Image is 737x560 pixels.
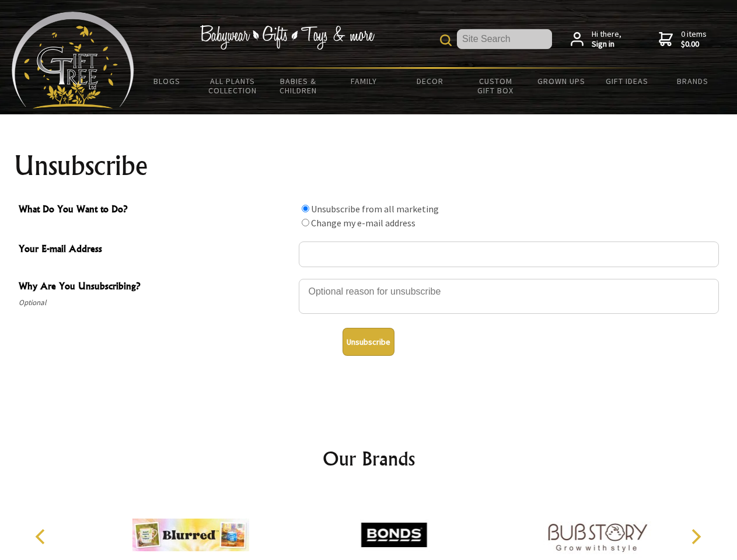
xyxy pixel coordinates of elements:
input: What Do You Want to Do? [302,219,309,226]
span: Your E-mail Address [19,242,293,258]
a: Family [331,69,397,93]
button: Next [683,524,708,549]
img: product search [440,34,452,46]
a: Babies & Children [266,69,331,103]
label: Unsubscribe from all marketing [311,203,439,215]
span: Why Are You Unsubscribing? [19,279,293,296]
a: 0 items$0.00 [659,29,707,50]
a: Gift Ideas [594,69,660,93]
button: Previous [29,524,55,549]
textarea: Why Are You Unsubscribing? [299,279,719,314]
span: What Do You Want to Do? [19,202,293,219]
span: Optional [19,296,293,310]
a: BLOGS [134,69,200,93]
span: 0 items [681,29,707,50]
a: All Plants Collection [200,69,266,103]
input: What Do You Want to Do? [302,205,309,212]
span: Hi there, [592,29,621,50]
a: Custom Gift Box [463,69,529,103]
input: Site Search [457,29,552,49]
h2: Our Brands [23,444,714,473]
button: Unsubscribe [343,328,394,356]
a: Grown Ups [528,69,594,93]
a: Decor [397,69,463,93]
label: Change my e-mail address [311,217,415,229]
a: Hi there,Sign in [571,29,621,50]
input: Your E-mail Address [299,242,719,267]
img: Babyware - Gifts - Toys and more... [12,12,134,108]
h1: Unsubscribe [14,152,724,180]
strong: Sign in [592,39,621,50]
img: Babywear - Gifts - Toys & more [200,25,375,50]
strong: $0.00 [681,39,707,50]
a: Brands [660,69,726,93]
